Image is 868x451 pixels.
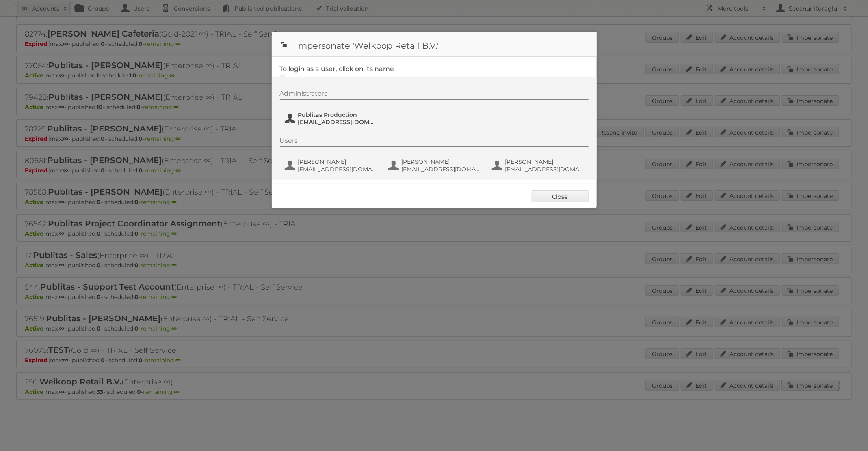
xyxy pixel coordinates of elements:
h1: Impersonate 'Welkoop Retail B.V.' [272,32,597,57]
button: [PERSON_NAME] [EMAIL_ADDRESS][DOMAIN_NAME] [491,157,587,174]
button: Publitas Production [EMAIL_ADDRESS][DOMAIN_NAME] [284,110,379,127]
span: [EMAIL_ADDRESS][DOMAIN_NAME] [402,165,481,173]
a: Close [532,190,589,202]
span: [PERSON_NAME] [402,158,481,165]
span: [EMAIL_ADDRESS][DOMAIN_NAME] [298,165,377,173]
span: [PERSON_NAME] [505,158,584,165]
div: Administrators [280,90,589,100]
button: [PERSON_NAME] [EMAIL_ADDRESS][DOMAIN_NAME] [284,157,379,174]
span: Publitas Production [298,111,377,118]
button: [PERSON_NAME] [EMAIL_ADDRESS][DOMAIN_NAME] [387,157,483,174]
div: Users [280,137,589,147]
span: [PERSON_NAME] [298,158,377,165]
legend: To login as a user, click on its name [280,65,394,73]
span: [EMAIL_ADDRESS][DOMAIN_NAME] [505,165,584,173]
span: [EMAIL_ADDRESS][DOMAIN_NAME] [298,118,377,126]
